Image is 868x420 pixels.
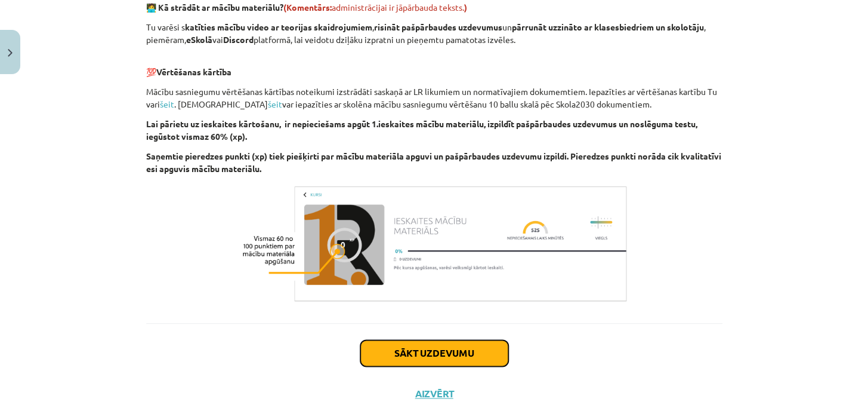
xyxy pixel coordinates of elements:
[146,85,722,111] p: Mācību sasniegumu vērtēšanas kārtības noteikumi izstrādāti saskaņā ar LR likumiem un normatīvajie...
[8,49,13,57] img: icon-close-lesson-0947bae3869378f0d4975bcd49f059093ad1ed9edebbc8119c70593378902aed.svg
[332,2,467,13] span: administrācijai ir jāpārbauda teksts.
[512,22,704,32] strong: pārrunāt uzzināto ar klasesbiedriem un skolotāju
[464,2,467,13] strong: )
[374,22,502,32] strong: risināt pašpārbaudes uzdevumus
[268,99,282,109] a: šeit
[146,118,697,142] strong: Lai pārietu uz ieskaites kārtošanu, ir nepieciešams apgūt 1.ieskaites mācību materiālu, izpildīt ...
[185,22,372,32] strong: katīties mācību video ar teorijas skaidrojumiem
[160,99,174,109] a: šeit
[360,340,508,366] button: Sākt uzdevumu
[146,2,332,13] strong: 🧑‍💻 Kā strādāt ar mācību materiālu?
[186,34,212,45] strong: eSkolā
[156,66,231,77] strong: Vērtēšanas kārtība
[146,53,722,78] p: 💯
[283,2,332,13] span: (Komentārs:
[146,151,721,174] strong: Saņemtie pieredzes punkti (xp) tiek piešķirti par mācību materiāla apguvi un pašpārbaudes uzdevum...
[146,21,722,46] p: Tu varēsi s , un , piemēram, vai platformā, lai veidotu dziļāku izpratni un pieņemtu pamatotas iz...
[223,34,254,45] strong: Discord
[412,388,457,400] button: Aizvērt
